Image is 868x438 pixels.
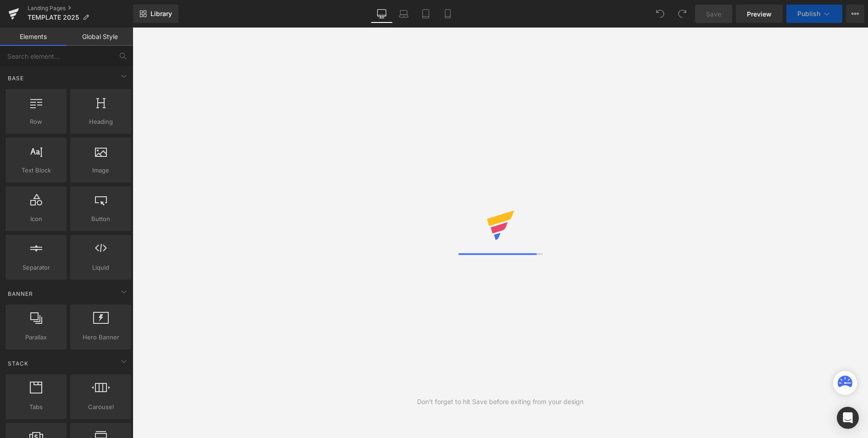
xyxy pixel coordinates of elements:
span: Image [73,166,128,175]
span: Save [706,9,721,19]
a: Tablet [415,5,437,23]
div: Don't forget to hit Save before exiting from your design [417,397,584,407]
span: TEMPLATE 2025 [28,14,79,21]
span: Tabs [8,402,64,412]
a: Mobile [437,5,459,23]
a: Desktop [371,5,393,23]
span: Preview [747,9,772,19]
span: Base [7,74,25,83]
span: Hero Banner [73,333,128,342]
div: Open Intercom Messenger [837,407,859,429]
a: Preview [736,5,783,23]
button: Redo [673,5,691,23]
span: Text Block [8,166,64,175]
span: Stack [7,359,29,368]
a: Landing Pages [28,5,133,12]
span: Banner [7,289,34,298]
span: Row [8,117,64,127]
span: Heading [73,117,128,127]
button: Publish [786,5,842,23]
span: Library [150,10,172,18]
span: Separator [8,263,64,272]
span: Carousel [73,402,128,412]
button: More [846,5,864,23]
a: Global Style [67,28,133,46]
a: Laptop [393,5,415,23]
span: Liquid [73,263,128,272]
a: New Library [133,5,178,23]
button: Undo [651,5,669,23]
span: Icon [8,214,64,224]
span: Parallax [8,333,64,342]
span: Publish [797,10,820,17]
span: Button [73,214,128,224]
